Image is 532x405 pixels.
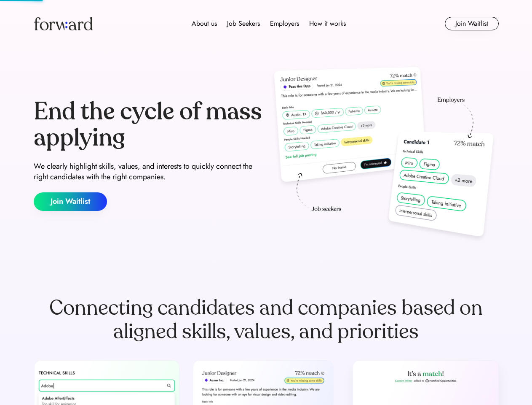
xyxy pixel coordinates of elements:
button: Join Waitlist [445,17,499,30]
button: Join Waitlist [34,192,107,211]
div: Employers [270,19,299,29]
div: About us [192,19,217,29]
img: hero-image.png [270,64,499,246]
img: Forward logo [34,17,93,30]
div: Job Seekers [227,19,260,29]
div: How it works [309,19,346,29]
div: We clearly highlight skills, values, and interests to quickly connect the right candidates with t... [34,161,263,182]
div: Connecting candidates and companies based on aligned skills, values, and priorities [34,296,499,343]
div: End the cycle of mass applying [34,99,263,151]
